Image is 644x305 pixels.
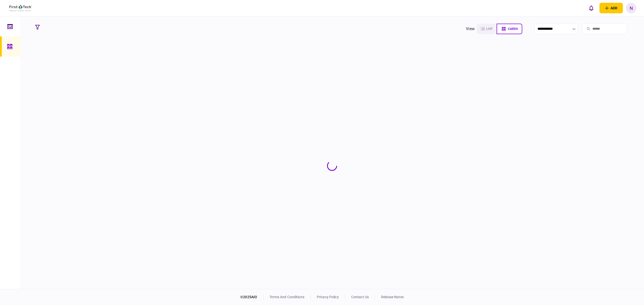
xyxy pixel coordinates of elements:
button: list [477,24,497,34]
button: cards [497,24,522,34]
a: privacy policy [317,295,339,299]
span: cards [508,27,518,31]
a: terms and conditions [269,295,304,299]
a: contact us [351,295,369,299]
div: view [466,26,475,32]
div: © 2025 AIO [240,294,263,300]
button: open adding identity options [599,3,623,13]
button: open notifications list [586,3,596,13]
img: client company logo [9,5,32,11]
button: N [626,3,636,13]
span: list [486,27,493,31]
a: release notes [381,295,404,299]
